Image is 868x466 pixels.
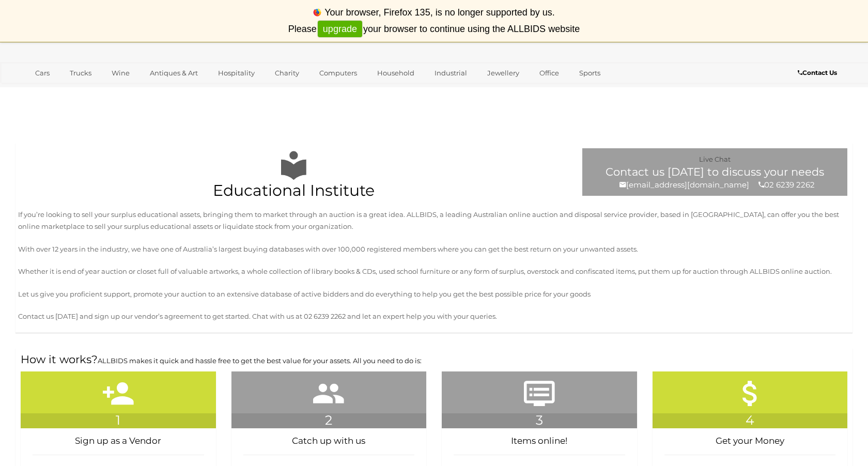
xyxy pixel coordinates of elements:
a: Antiques & Art [143,65,205,82]
h3: How it works? [21,353,847,370]
a: Household [370,65,421,82]
a: Cars [28,65,56,82]
a: [GEOGRAPHIC_DATA] [28,82,115,99]
h4: Sign up as a Vendor [33,436,204,446]
h2: 3 [442,413,637,428]
a: Live Chat [699,155,731,163]
a: Computers [313,65,364,82]
a: Sports [572,65,607,82]
a: Hospitality [211,65,261,82]
a: 02 6239 2262 [758,180,815,190]
a: Office [533,65,566,82]
a: upgrade [318,21,362,38]
h1: Educational Institute [21,182,567,199]
h2: 2 [231,413,427,428]
a: Jewellery [481,65,526,82]
h4: Catch up with us [243,436,415,446]
h2: 4 [653,413,848,428]
a: [EMAIL_ADDRESS][DOMAIN_NAME] [619,180,749,190]
p: Whether it is end of year auction or closet full of valuable artworks, a whole collection of libr... [13,260,855,283]
a: Charity [268,65,306,82]
h2: 1 [21,413,216,428]
a: Contact us [DATE] to discuss your needs [606,165,824,178]
p: With over 12 years in the industry, we have one of Australia’s largest buying databases with over... [13,238,855,260]
p: Let us give you proficient support, promote your auction to an extensive database of active bidde... [13,283,855,305]
span: ALLBIDS makes it quick and hassle free to get the best value for your assets. All you need to do is: [98,356,422,365]
p: If you’re looking to sell your surplus educational assets, bringing them to market through an auc... [13,204,855,238]
b: Contact Us [798,69,837,76]
p: Contact us [DATE] and sign up our vendor’s agreement to get started. Chat with us at 02 6239 2262... [13,305,855,328]
a: Contact Us [798,67,840,79]
h4: Items online! [454,436,625,446]
a: Wine [105,65,136,82]
a: Trucks [63,65,98,82]
h4: Get your Money [664,436,836,446]
a: Industrial [428,65,474,82]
